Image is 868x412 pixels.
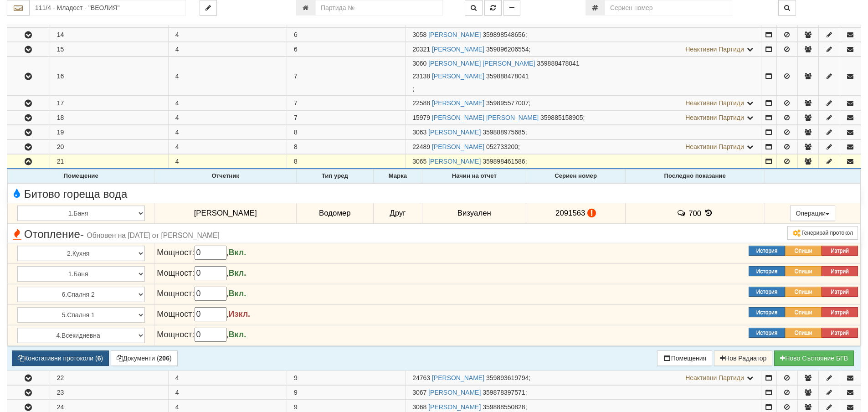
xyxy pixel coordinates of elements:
[50,154,168,169] td: 21
[774,350,854,366] button: Новo Състояние БГВ
[486,99,529,107] span: 359895577007
[822,266,858,276] button: Изтрий
[406,385,761,399] td: ;
[10,228,220,240] span: Отопление
[749,246,785,256] button: История
[486,143,518,150] span: 052733200
[50,111,168,125] td: 18
[422,170,526,183] th: Начин на отчет
[412,143,430,150] span: Партида №
[50,28,168,42] td: 14
[87,232,220,239] span: Обновен на [DATE] от [PERSON_NAME]
[537,60,579,67] span: 359888478041
[785,287,822,297] button: Опиши
[483,31,525,38] span: 359898548656
[168,371,287,385] td: 4
[822,328,858,338] button: Изтрий
[168,385,287,399] td: 4
[785,307,822,317] button: Опиши
[412,72,430,80] span: Партида №
[229,330,247,339] b: Вкл.
[483,403,525,411] span: 359888550828
[294,46,298,53] span: 6
[294,72,298,80] span: 7
[704,209,714,217] span: История на показанията
[677,209,688,217] span: История на забележките
[168,111,287,125] td: 4
[412,389,426,396] span: Партида №
[428,31,481,38] a: [PERSON_NAME]
[406,57,761,96] td: ;
[229,289,247,298] b: Вкл.
[428,158,481,165] a: [PERSON_NAME]
[229,268,247,278] b: Вкл.
[406,28,761,42] td: ;
[540,114,583,121] span: 359885158905
[412,129,426,136] span: Партида №
[412,114,430,121] span: Партида №
[294,143,298,150] span: 8
[412,403,426,411] span: Партида №
[432,46,484,53] a: [PERSON_NAME]
[822,307,858,317] button: Изтрий
[486,374,529,381] span: 359893619794
[787,226,858,240] button: Генерирай протокол
[822,246,858,256] button: Изтрий
[50,385,168,399] td: 23
[790,206,836,221] button: Операции
[50,42,168,57] td: 15
[406,111,761,125] td: ;
[555,209,585,217] span: 2091563
[168,154,287,169] td: 4
[483,389,525,396] span: 359878397571
[168,42,287,57] td: 4
[50,57,168,96] td: 16
[98,355,101,362] b: 6
[373,203,422,224] td: Друг
[157,330,246,339] span: Мощност: ,
[688,209,701,217] span: 700
[785,328,822,338] button: Опиши
[12,350,109,366] button: Констативни протоколи (6)
[432,114,539,121] a: [PERSON_NAME] [PERSON_NAME]
[157,309,250,319] span: Мощност: ,
[10,188,127,200] span: Битово гореща вода
[483,129,525,136] span: 359888975685
[50,125,168,139] td: 19
[749,328,785,338] button: История
[229,248,247,257] b: Вкл.
[373,170,422,183] th: Марка
[428,60,535,67] a: [PERSON_NAME] [PERSON_NAME]
[294,389,298,396] span: 9
[168,28,287,42] td: 4
[428,403,481,411] a: [PERSON_NAME]
[685,143,744,150] span: Неактивни Партиди
[406,140,761,154] td: ;
[168,57,287,96] td: 4
[168,125,287,139] td: 4
[294,31,298,38] span: 6
[157,248,246,257] span: Мощност: ,
[422,203,526,224] td: Визуален
[157,289,246,298] span: Мощност: ,
[412,99,430,107] span: Партида №
[294,114,298,121] span: 7
[406,96,761,110] td: ;
[406,42,761,57] td: ;
[749,307,785,317] button: История
[412,60,426,67] span: Партида №
[486,46,529,53] span: 359896206554
[406,154,761,169] td: ;
[412,31,426,38] span: Партида №
[432,143,484,150] a: [PERSON_NAME]
[685,374,744,381] span: Неактивни Партиди
[50,140,168,154] td: 20
[412,46,430,53] span: Партида №
[294,403,298,411] span: 9
[294,99,298,107] span: 7
[406,371,761,385] td: ;
[80,228,84,240] span: -
[432,72,484,80] a: [PERSON_NAME]
[50,371,168,385] td: 22
[297,170,373,183] th: Тип уред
